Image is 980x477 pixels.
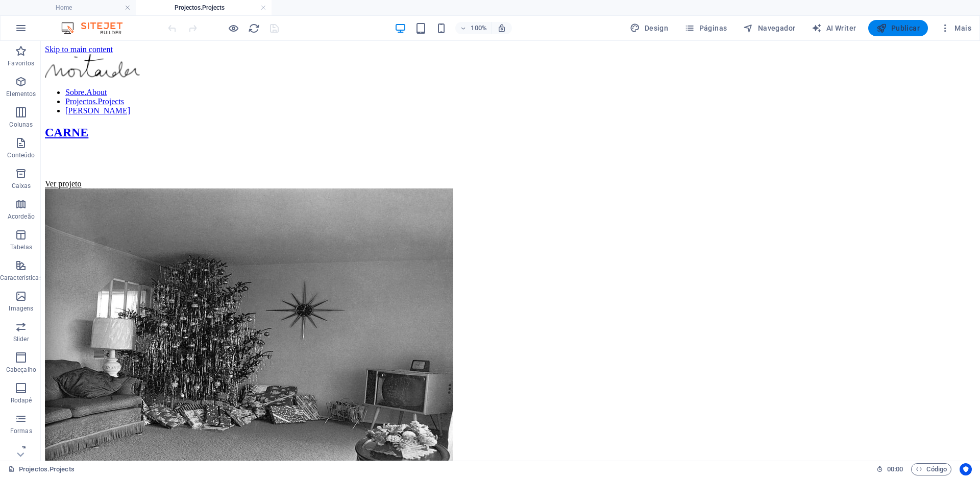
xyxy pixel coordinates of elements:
i: Recarregar página [248,22,260,34]
p: Imagens [9,304,33,313]
p: Rodapé [11,396,32,404]
button: Usercentrics [960,463,972,475]
h6: Tempo de sessão [876,463,903,475]
img: Editor Logo [59,22,135,34]
h4: Projectos.Projects [136,2,272,13]
button: Código [911,463,951,475]
button: Páginas [680,20,731,36]
button: 100% [455,22,492,34]
span: : [894,465,896,473]
span: Código [916,463,947,475]
span: AI Writer [812,23,856,33]
span: Design [630,23,668,33]
p: Favoritos [8,59,34,67]
p: Elementos [6,90,36,98]
div: Design (Ctrl+Alt+Y) [626,20,672,36]
button: Publicar [868,20,928,36]
h6: 100% [471,22,487,34]
p: Formas [10,427,32,435]
p: Conteúdo [7,151,35,159]
span: 00 00 [887,463,903,475]
button: Navegador [739,20,799,36]
span: Páginas [684,23,727,33]
p: Tabelas [10,243,32,251]
button: Design [626,20,672,36]
p: Acordeão [8,212,35,221]
button: reload [248,22,260,34]
p: Cabeçalho [6,366,36,374]
a: Skip to main content [4,4,72,13]
p: Colunas [9,121,33,129]
p: Caixas [12,182,31,190]
span: Mais [940,23,971,33]
p: Slider [13,335,29,343]
a: Projectos.Projects [8,463,75,475]
button: AI Writer [807,20,860,36]
button: Mais [936,20,975,36]
span: Publicar [876,23,920,33]
span: Navegador [743,23,795,33]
